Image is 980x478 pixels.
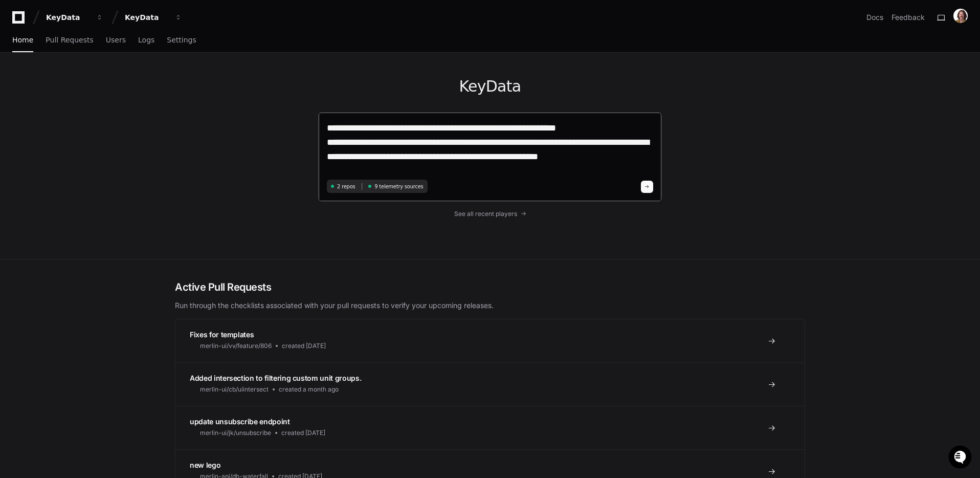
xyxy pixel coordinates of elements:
[106,37,126,43] span: Users
[167,29,196,52] a: Settings
[282,342,326,350] span: created [DATE]
[953,9,968,23] img: ACg8ocLxjWwHaTxEAox3-XWut-danNeJNGcmSgkd_pWXDZ2crxYdQKg=s96-c
[318,210,662,218] a: See all recent players
[20,138,29,146] img: 1736555170064-99ba0984-63c1-480f-8ee9-699278ef63ed
[46,37,93,43] span: Pull Requests
[102,160,124,168] span: Pylon
[454,210,517,218] span: See all recent players
[91,137,112,145] span: [DATE]
[947,444,975,472] iframe: Open customer support
[190,330,254,339] span: Fixes for templates
[46,29,93,52] a: Pull Requests
[159,110,186,122] button: See all
[10,112,65,120] div: Past conversations
[318,77,662,96] h1: KeyData
[167,37,196,43] span: Settings
[200,342,272,350] span: merlin-ui/vv/feature/806
[125,12,169,23] div: KeyData
[200,429,271,437] span: merlin-ui/jk/unsubscribe
[72,160,124,168] a: Powered byPylon
[138,37,154,43] span: Logs
[175,406,805,449] a: update unsubscribe endpointmerlin-ui/jk/unsubscribecreated [DATE]
[121,8,186,27] button: KeyData
[46,12,90,23] div: KeyData
[10,41,186,57] div: Welcome
[174,79,186,92] button: Start new chat
[21,76,40,95] img: 8294786374016_798e290d9caffa94fd1d_72.jpg
[10,10,31,31] img: PlayerZero
[12,37,33,43] span: Home
[175,319,805,362] a: Fixes for templatesmerlin-ui/vv/feature/806created [DATE]
[10,76,29,95] img: 1736555170064-99ba0984-63c1-480f-8ee9-699278ef63ed
[190,417,290,426] span: update unsubscribe endpoint
[32,137,83,145] span: [PERSON_NAME]
[281,429,325,437] span: created [DATE]
[190,461,220,469] span: new lego
[106,29,126,52] a: Users
[175,362,805,406] a: Added intersection to filtering custom unit groups.merlin-ui/cb/uiintersectcreated a month ago
[175,300,805,311] p: Run through the checklists associated with your pull requests to verify your upcoming releases.
[46,76,168,86] div: Start new chat
[279,385,339,394] span: created a month ago
[190,374,361,382] span: Added intersection to filtering custom unit groups.
[892,12,925,23] button: Feedback
[175,280,805,294] h2: Active Pull Requests
[200,385,269,394] span: merlin-ui/cb/uiintersect
[10,127,27,151] img: Robert Klasen
[46,86,141,95] div: We're available if you need us!
[85,137,88,145] span: •
[138,29,154,52] a: Logs
[337,183,355,190] span: 2 repos
[12,29,33,52] a: Home
[866,12,883,23] a: Docs
[374,183,423,190] span: 9 telemetry sources
[42,8,107,27] button: KeyData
